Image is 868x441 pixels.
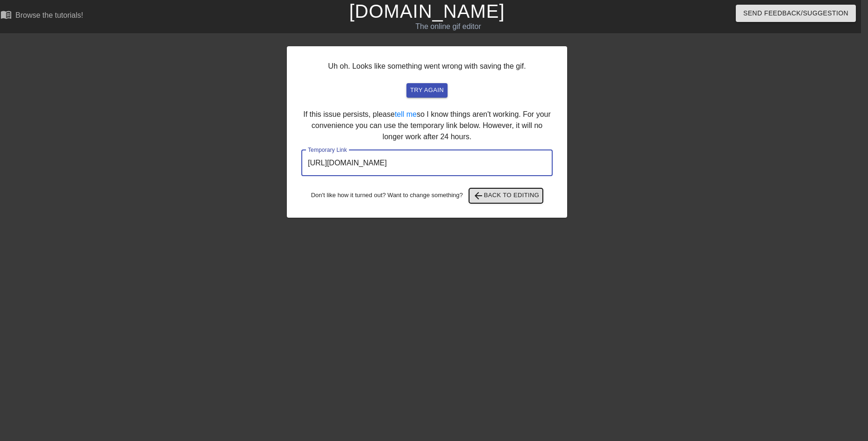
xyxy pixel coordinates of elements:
span: arrow_back [473,190,484,201]
div: Uh oh. Looks like something went wrong with saving the gif. If this issue persists, please so I k... [287,46,567,218]
button: Send Feedback/Suggestion [736,5,856,22]
a: Browse the tutorials! [0,9,83,23]
span: menu_book [0,9,12,20]
span: Send Feedback/Suggestion [743,7,848,19]
button: Back to Editing [469,188,543,203]
a: tell me [395,110,417,118]
div: The online gif editor [287,21,609,32]
button: try again [406,83,448,98]
input: bare [301,150,553,176]
a: [DOMAIN_NAME] [349,1,505,21]
div: Don't like how it turned out? Want to change something? [301,188,553,203]
div: Browse the tutorials! [15,11,83,19]
span: Back to Editing [473,190,540,201]
span: try again [410,85,444,96]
